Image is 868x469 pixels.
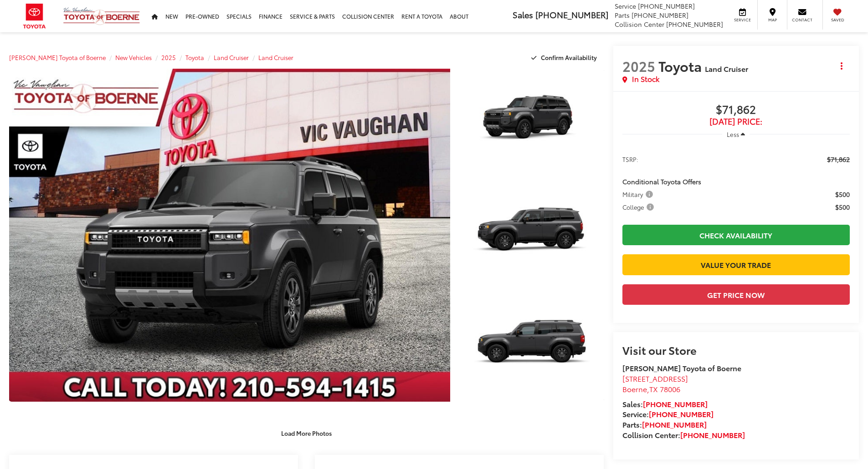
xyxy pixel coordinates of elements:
[622,202,657,212] button: College
[622,155,638,164] span: TSRP:
[680,429,745,440] a: [PHONE_NUMBER]
[722,126,750,142] button: Less
[185,53,204,61] a: Toyota
[622,190,656,199] button: Military
[841,62,842,70] span: dropdown dots
[615,10,630,20] span: Parts
[9,69,450,402] a: Expand Photo 0
[258,53,293,61] a: Land Cruiser
[732,17,753,23] span: Service
[622,202,656,212] span: College
[622,373,688,394] a: [STREET_ADDRESS] Boerne,TX 78006
[458,293,605,403] img: 2025 Toyota Land Cruiser Land Cruiser
[658,56,705,76] span: Toyota
[5,67,454,403] img: 2025 Toyota Land Cruiser Land Cruiser
[526,50,604,66] button: Confirm Availability
[275,425,338,441] button: Load More Photos
[622,363,741,373] strong: [PERSON_NAME] Toyota of Boerne
[649,408,714,419] a: [PHONE_NUMBER]
[835,190,850,199] span: $500
[214,53,249,61] a: Land Cruiser
[762,17,782,23] span: Map
[622,408,714,419] strong: Service:
[622,419,707,429] strong: Parts:
[535,9,608,20] span: [PHONE_NUMBER]
[458,180,605,290] img: 2025 Toyota Land Cruiser Land Cruiser
[460,294,604,402] a: Expand Photo 3
[792,17,812,23] span: Contact
[622,398,708,409] strong: Sales:
[642,419,707,429] a: [PHONE_NUMBER]
[63,7,140,25] img: Vic Vaughan Toyota of Boerne
[827,155,850,164] span: $71,862
[541,53,597,61] span: Confirm Availability
[622,254,850,275] a: Value Your Trade
[638,1,695,10] span: [PHONE_NUMBER]
[9,53,106,61] a: [PERSON_NAME] Toyota of Boerne
[632,10,688,20] span: [PHONE_NUMBER]
[622,373,688,383] span: [STREET_ADDRESS]
[835,202,850,212] span: $500
[643,398,708,409] a: [PHONE_NUMBER]
[615,1,636,10] span: Service
[834,58,850,74] button: Actions
[458,67,605,177] img: 2025 Toyota Land Cruiser Land Cruiser
[632,74,659,84] span: In Stock
[460,69,604,177] a: Expand Photo 1
[622,383,647,394] span: Boerne
[460,182,604,289] a: Expand Photo 2
[622,383,680,394] span: ,
[649,383,658,394] span: TX
[622,225,850,245] a: Check Availability
[622,344,850,356] h2: Visit our Store
[827,17,847,23] span: Saved
[161,53,176,61] a: 2025
[622,284,850,305] button: Get Price Now
[513,9,533,20] span: Sales
[622,190,655,199] span: Military
[622,117,850,126] span: [DATE] Price:
[622,177,701,186] span: Conditional Toyota Offers
[705,63,748,74] span: Land Cruiser
[622,429,745,440] strong: Collision Center:
[615,20,664,29] span: Collision Center
[115,53,152,61] a: New Vehicles
[666,20,723,29] span: [PHONE_NUMBER]
[622,103,850,117] span: $71,862
[660,383,680,394] span: 78006
[622,56,655,76] span: 2025
[727,130,739,138] span: Less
